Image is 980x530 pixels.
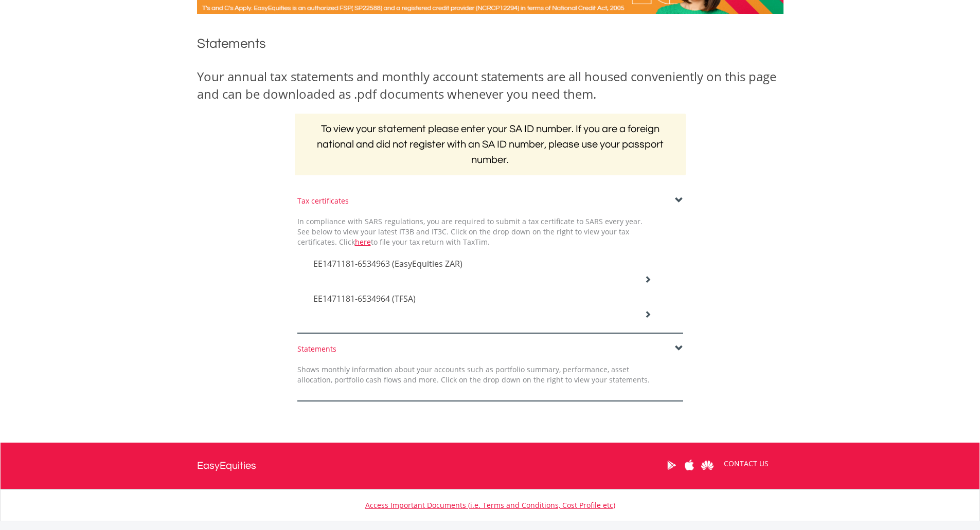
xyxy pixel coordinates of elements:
div: Shows monthly information about your accounts such as portfolio summary, performance, asset alloc... [290,364,657,385]
div: Statements [297,344,683,354]
h2: To view your statement please enter your SA ID number. If you are a foreign national and did not ... [295,114,686,175]
span: EE1471181-6534964 (TFSA) [313,293,416,304]
a: Google Play [663,449,681,481]
span: Click to file your tax return with TaxTim. [339,237,490,247]
a: Huawei [699,449,717,481]
a: Apple [681,449,699,481]
span: In compliance with SARS regulations, you are required to submit a tax certificate to SARS every y... [297,216,643,247]
span: Statements [197,37,266,50]
span: EE1471181-6534963 (EasyEquities ZAR) [313,258,462,269]
a: Access Important Documents (i.e. Terms and Conditions, Cost Profile etc) [365,500,615,510]
a: EasyEquities [197,443,256,489]
a: CONTACT US [717,449,776,478]
a: here [355,237,371,247]
div: Tax certificates [297,196,683,206]
div: Your annual tax statements and monthly account statements are all housed conveniently on this pag... [197,68,783,103]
